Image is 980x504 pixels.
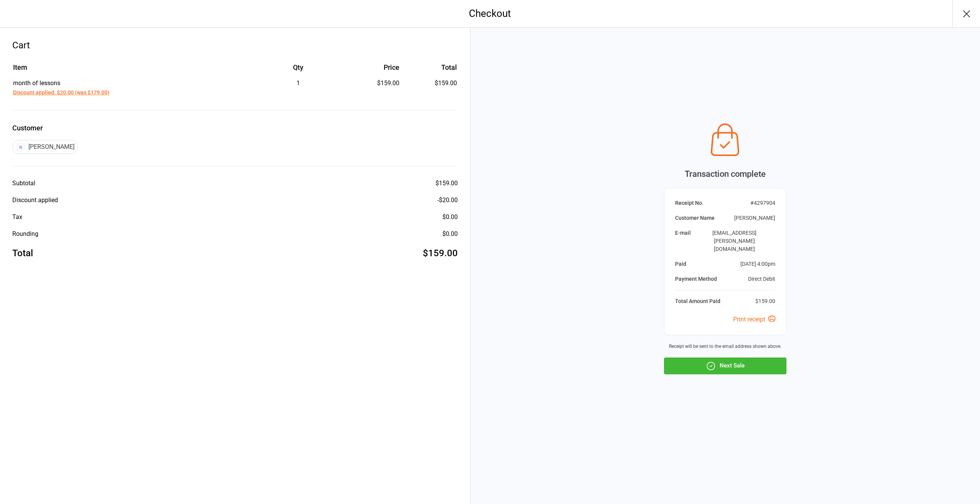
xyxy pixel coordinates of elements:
[256,79,341,88] div: 1
[13,89,109,97] button: Discount applied: $20.00 (was $179.00)
[12,123,458,133] label: Customer
[341,79,399,88] div: $159.00
[435,179,458,188] div: $159.00
[755,297,775,305] div: $159.00
[13,79,60,87] span: month of lessons
[12,140,78,154] div: [PERSON_NAME]
[664,357,786,374] button: Next Sale
[694,229,775,253] div: [EMAIL_ADDRESS][PERSON_NAME][DOMAIN_NAME]
[675,199,704,207] div: Receipt No.
[402,79,457,97] td: $159.00
[13,62,255,78] th: Item
[423,246,458,260] div: $159.00
[442,212,458,222] div: $0.00
[675,229,691,253] div: E-mail
[748,275,775,283] div: Direct Debit
[402,62,457,78] th: Total
[750,199,775,207] div: # 4297904
[12,179,35,188] div: Subtotal
[664,168,786,180] div: Transaction complete
[256,62,341,78] th: Qty
[734,214,775,222] div: [PERSON_NAME]
[733,316,775,323] a: Print receipt
[12,38,458,52] div: Cart
[675,260,686,268] div: Paid
[675,297,720,305] div: Total Amount Paid
[740,260,775,268] div: [DATE] 4:00pm
[12,196,58,205] div: Discount applied
[664,343,786,350] div: Receipt will be sent to the email address shown above.
[12,229,38,239] div: Rounding
[437,196,458,205] div: - $20.00
[12,246,33,260] div: Total
[12,212,22,222] div: Tax
[675,275,717,283] div: Payment Method
[442,229,458,239] div: $0.00
[675,214,715,222] div: Customer Name
[341,62,399,72] div: Price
